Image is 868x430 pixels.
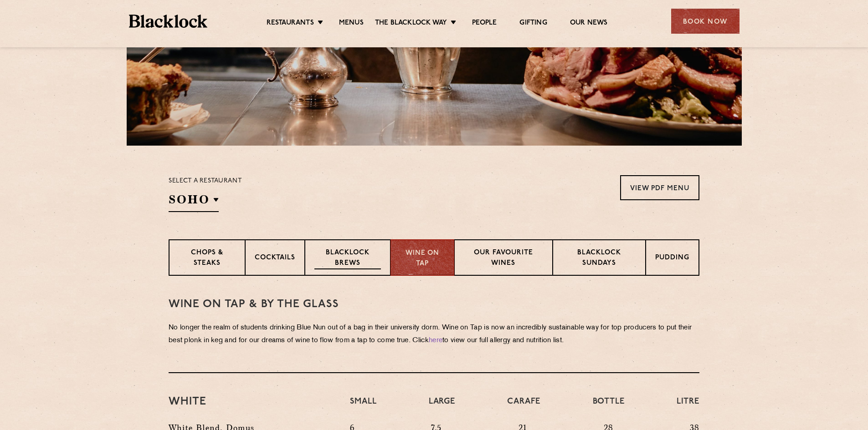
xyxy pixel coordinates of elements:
p: Blacklock Sundays [562,248,636,269]
a: Menus [339,19,364,29]
h4: Carafe [507,396,540,417]
h4: Litre [677,396,699,417]
h2: SOHO [169,192,219,212]
p: Pudding [655,253,689,264]
a: here [429,337,442,344]
p: Blacklock Brews [314,248,381,269]
p: Wine on Tap [400,248,445,269]
a: View PDF Menu [620,175,699,200]
h3: WINE on tap & by the glass [169,298,699,310]
img: BL_Textured_Logo-footer-cropped.svg [129,15,208,28]
p: Select a restaurant [169,175,242,187]
a: Our News [570,19,608,29]
p: Our favourite wines [464,248,543,269]
a: People [472,19,497,29]
div: Book Now [671,9,740,34]
h3: White [169,396,336,408]
a: The Blacklock Way [375,19,447,29]
a: Gifting [519,19,547,29]
p: Chops & Steaks [179,248,236,269]
p: No longer the realm of students drinking Blue Nun out of a bag in their university dorm. Wine on ... [169,322,699,347]
p: Cocktails [255,253,295,264]
h4: Bottle [593,396,625,417]
a: Restaurants [267,19,314,29]
h4: Large [429,396,455,417]
h4: Small [350,396,376,417]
